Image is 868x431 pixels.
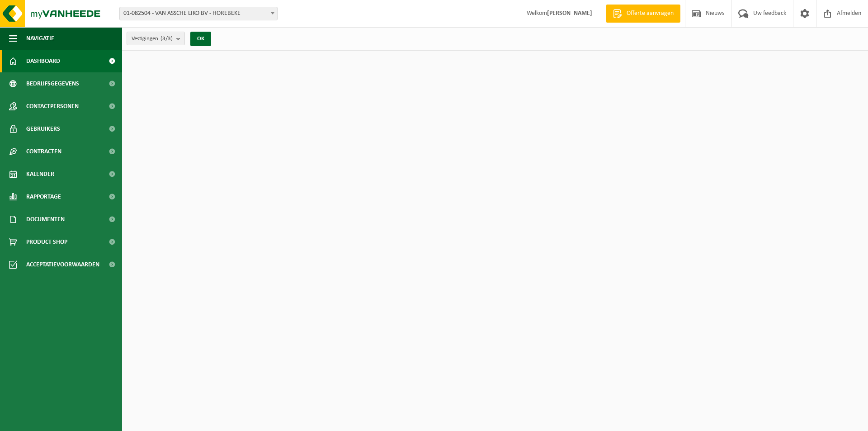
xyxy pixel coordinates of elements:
a: Offerte aanvragen [606,5,680,23]
button: OK [190,32,211,46]
span: Bedrijfsgegevens [26,72,79,95]
span: Documenten [26,208,65,231]
span: Dashboard [26,50,60,72]
span: Contracten [26,140,61,163]
span: Product Shop [26,231,67,253]
strong: [PERSON_NAME] [547,10,592,17]
span: Navigatie [26,27,54,50]
span: Contactpersonen [26,95,79,118]
span: 01-082504 - VAN ASSCHE LIKO BV - HOREBEKE [120,7,277,20]
span: Offerte aanvragen [624,9,676,18]
count: (3/3) [160,36,173,42]
span: Vestigingen [132,32,173,46]
button: Vestigingen(3/3) [127,32,185,45]
span: 01-082504 - VAN ASSCHE LIKO BV - HOREBEKE [119,7,278,20]
span: Rapportage [26,185,61,208]
span: Kalender [26,163,54,185]
span: Acceptatievoorwaarden [26,253,99,276]
span: Gebruikers [26,118,60,140]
